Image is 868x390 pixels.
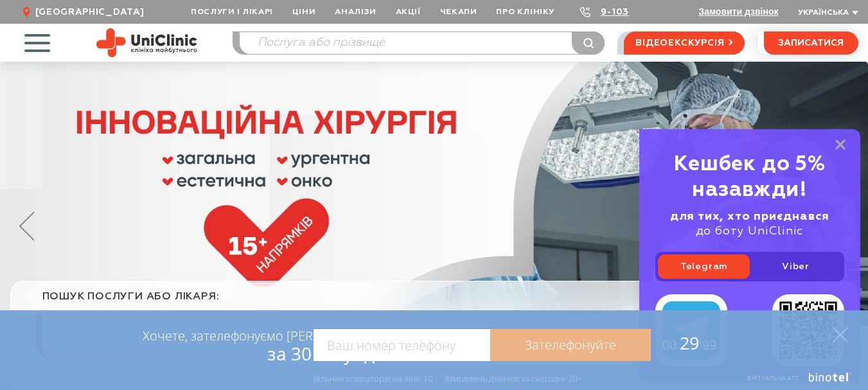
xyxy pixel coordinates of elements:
[662,337,680,353] span: 00:
[35,6,145,18] span: [GEOGRAPHIC_DATA]
[750,254,842,279] a: Viber
[635,32,724,54] span: відеоекскурсія
[764,31,858,55] button: записатися
[670,211,829,222] b: для тих, хто приєднався
[733,373,852,390] a: Віртуальна АТС
[240,32,605,54] input: Послуга або прізвище
[658,254,750,279] a: Telegram
[96,28,197,57] img: Uniclinic
[314,329,490,361] input: Ваш номер телефону
[601,8,629,17] a: 9-103
[490,329,651,361] a: Зателефонуйте
[747,374,800,382] span: Віртуальна АТС
[699,337,716,353] span: :99
[314,373,582,384] div: Вільних операторів на лінії: 10 Замовлень дзвінків за сьогодні: 20+
[42,290,826,313] div: пошук послуги або лікаря:
[655,209,844,239] div: до боту UniClinic
[655,152,844,203] div: Кешбек до 5% назавжди!
[143,328,382,364] div: Хочете, зателефонуємо [PERSON_NAME]
[778,39,844,48] span: записатися
[698,6,778,17] button: Замовити дзвінок
[624,31,744,55] a: відеоекскурсія
[651,331,716,355] span: 29
[795,8,858,18] button: Українська
[798,9,849,17] span: Українська
[267,341,382,366] span: за 30 секунд?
